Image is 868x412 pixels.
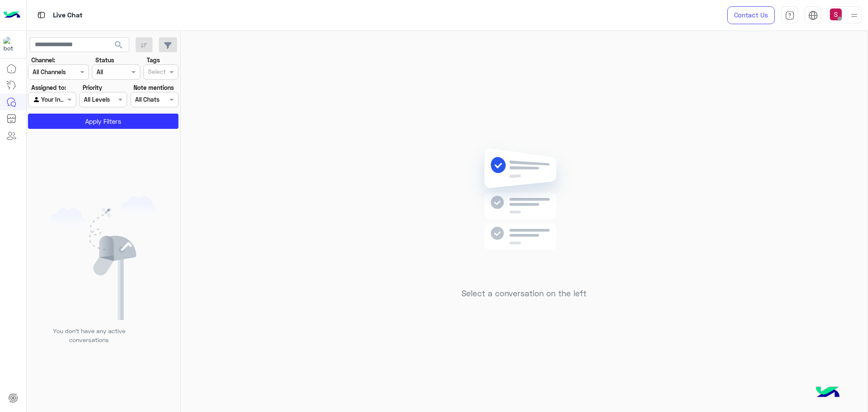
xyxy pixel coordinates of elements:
[95,56,114,64] label: Status
[134,83,174,92] label: Note mentions
[849,10,860,21] img: profile
[31,83,66,92] label: Assigned to:
[46,326,132,345] p: You don’t have any active conversations
[147,67,166,78] div: Select
[813,378,843,408] img: hulul-logo.png
[28,114,178,129] button: Apply Filters
[727,6,775,24] a: Contact Us
[3,6,20,24] img: Logo
[108,37,129,56] button: search
[31,56,55,64] label: Channel:
[50,196,157,320] img: empty users
[36,10,47,20] img: tab
[462,289,587,298] h5: Select a conversation on the left
[83,83,102,92] label: Priority
[785,11,795,20] img: tab
[781,6,798,24] a: tab
[463,142,585,282] img: no messages
[830,8,842,20] img: userImage
[53,10,83,21] p: Live Chat
[147,56,160,64] label: Tags
[808,11,818,20] img: tab
[3,37,19,52] img: 1403182699927242
[114,40,124,50] span: search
